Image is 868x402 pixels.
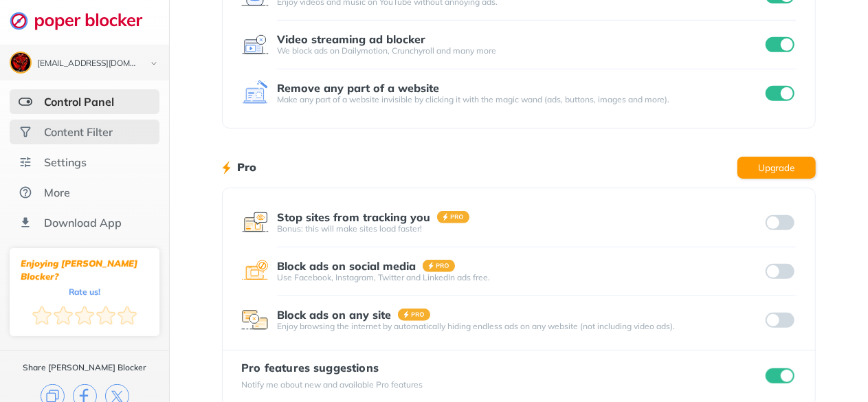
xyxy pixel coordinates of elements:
img: feature icon [241,258,269,285]
div: rbbnasty0@gmail.com [37,59,139,69]
div: Share [PERSON_NAME] Blocker [23,362,146,373]
div: Use Facebook, Instagram, Twitter and LinkedIn ads free. [277,272,763,283]
img: ACg8ocI62W7d8q1IO0TuYXlbeDw7ZlXuS5bMXOXCof74IIG8OXROXWBEGg=s96-c [11,53,30,72]
div: Rate us! [69,289,100,295]
img: feature icon [241,306,269,334]
img: feature icon [241,209,269,236]
img: about.svg [19,186,32,199]
div: More [44,186,70,199]
div: Download App [44,216,122,230]
img: pro-badge.svg [398,309,431,321]
img: logo-webpage.svg [10,11,157,30]
div: Enjoying [PERSON_NAME] Blocker? [21,257,148,283]
img: feature icon [241,80,269,107]
div: Control Panel [44,95,114,109]
div: Bonus: this will make sites load faster! [277,223,763,234]
img: download-app.svg [19,216,32,230]
img: feature icon [241,31,269,58]
img: settings.svg [19,155,32,169]
div: Make any part of a website invisible by clicking it with the magic wand (ads, buttons, images and... [277,94,763,105]
div: Settings [44,155,87,169]
div: Video streaming ad blocker [277,33,425,45]
img: lighting bolt [222,159,231,176]
img: features-selected.svg [19,95,32,109]
div: We block ads on Dailymotion, Crunchyroll and many more [277,45,763,56]
button: Upgrade [737,157,816,179]
h1: Pro [237,158,256,176]
img: chevron-bottom-black.svg [146,56,162,71]
img: pro-badge.svg [437,211,470,223]
img: pro-badge.svg [423,260,456,272]
div: Notify me about new and available Pro features [241,379,423,390]
div: Block ads on social media [277,260,416,272]
div: Remove any part of a website [277,82,439,94]
div: Block ads on any site [277,309,391,321]
div: Pro features suggestions [241,361,423,374]
img: social.svg [19,125,32,139]
div: Stop sites from tracking you [277,211,430,223]
div: Content Filter [44,125,113,139]
div: Enjoy browsing the internet by automatically hiding endless ads on any website (not including vid... [277,321,763,332]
